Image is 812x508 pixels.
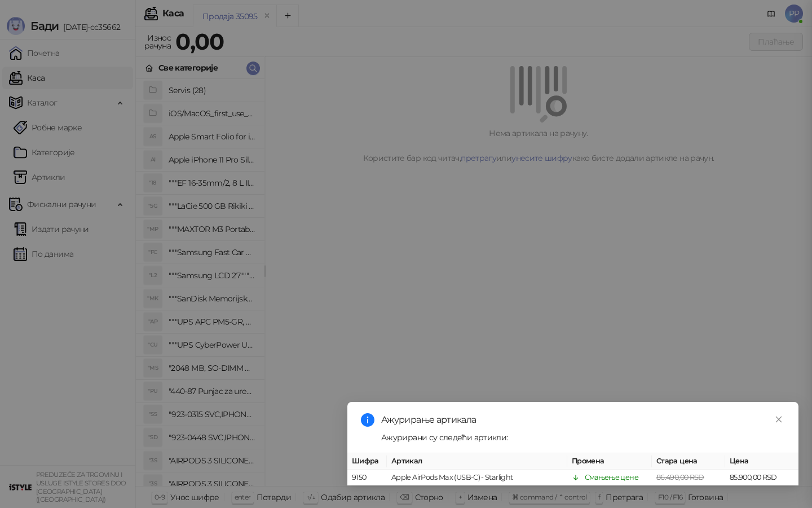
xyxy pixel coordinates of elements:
div: Ажурирање артикала [381,413,785,427]
div: Смањење цене [585,472,638,483]
span: 86.490,00 RSD [656,473,704,481]
div: Ажурирани су следећи артикли: [381,431,785,444]
th: Артикал [387,453,567,470]
span: close [775,415,783,423]
a: Close [773,413,785,426]
td: 85.900,00 RSD [725,470,798,486]
th: Промена [567,453,652,470]
span: info-circle [361,413,374,427]
th: Стара цена [652,453,725,470]
th: Шифра [347,453,387,470]
td: Apple AirPods Max (USB-C) - Starlight [387,470,567,486]
td: 9150 [347,470,387,486]
th: Цена [725,453,798,470]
